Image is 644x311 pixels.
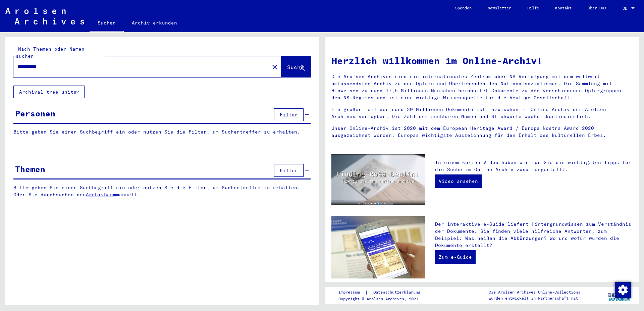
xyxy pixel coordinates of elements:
[435,250,476,264] a: Zum e-Guide
[287,64,304,70] span: Suche
[615,282,631,298] img: Zustimmung ändern
[331,106,632,120] p: Ein großer Teil der rund 30 Millionen Dokumente ist inzwischen im Online-Archiv der Arolsen Archi...
[331,125,632,139] p: Unser Online-Archiv ist 2020 mit dem European Heritage Award / Europa Nostra Award 2020 ausgezeic...
[281,56,311,77] button: Suche
[435,221,632,249] p: Der interaktive e-Guide liefert Hintergrundwissen zum Verständnis der Dokumente. Sie finden viele...
[16,46,85,59] mat-label: Nach Themen oder Namen suchen
[90,15,124,32] a: Suchen
[338,296,428,302] p: Copyright © Arolsen Archives, 2021
[271,63,279,71] mat-icon: close
[338,289,365,296] a: Impressum
[338,289,428,296] div: |
[489,295,580,301] p: wurden entwickelt in Partnerschaft mit
[435,159,632,173] p: In einem kurzen Video haben wir für Sie die wichtigsten Tipps für die Suche im Online-Archiv zusa...
[13,86,85,98] button: Archival tree units
[331,54,632,68] h1: Herzlich willkommen im Online-Archiv!
[280,167,298,173] span: Filter
[5,8,84,24] img: Arolsen_neg.svg
[86,192,116,198] a: Archivbaum
[607,287,632,304] img: yv_logo.png
[274,164,304,177] button: Filter
[15,163,45,175] div: Themen
[489,289,580,295] p: Die Arolsen Archives Online-Collections
[280,112,298,118] span: Filter
[13,184,311,198] p: Bitte geben Sie einen Suchbegriff ein oder nutzen Sie die Filter, um Suchertreffer zu erhalten. O...
[368,289,428,296] a: Datenschutzerklärung
[331,73,632,101] p: Die Arolsen Archives sind ein internationales Zentrum über NS-Verfolgung mit dem weltweit umfasse...
[124,15,185,31] a: Archiv erkunden
[15,107,55,119] div: Personen
[623,6,630,11] span: DE
[274,108,304,121] button: Filter
[268,60,281,73] button: Clear
[331,216,425,278] img: eguide.jpg
[331,154,425,205] img: video.jpg
[13,128,311,136] p: Bitte geben Sie einen Suchbegriff ein oder nutzen Sie die Filter, um Suchertreffer zu erhalten.
[435,174,482,188] a: Video ansehen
